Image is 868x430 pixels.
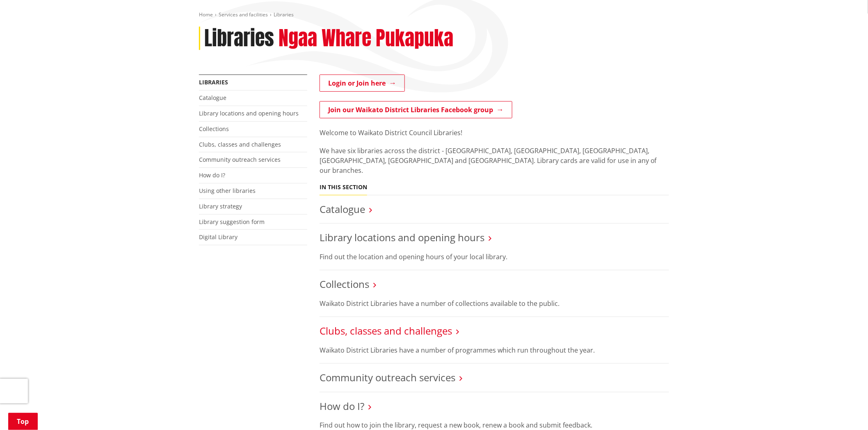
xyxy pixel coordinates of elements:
[199,218,265,226] a: Library suggestion form
[199,11,669,18] nav: breadcrumb
[199,156,281,163] a: Community outreach services
[204,27,274,50] h1: Libraries
[320,202,365,216] a: Catalogue
[320,146,669,175] p: We have six libraries across the district - [GEOGRAPHIC_DATA], [GEOGRAPHIC_DATA], [GEOGRAPHIC_DAT...
[199,187,256,195] a: Using other libraries
[830,396,860,425] iframe: Messenger Launcher
[199,94,226,102] a: Catalogue
[199,171,225,179] a: How do I?
[320,128,669,138] p: Welcome to Waikato District Council Libraries!
[199,109,299,117] a: Library locations and opening hours
[320,231,484,244] a: Library locations and opening hours
[320,299,669,308] p: Waikato District Libraries have a number of collections available to the public.
[199,11,213,18] a: Home
[199,78,228,86] a: Libraries
[320,252,669,262] p: Find out the location and opening hours of your local library.
[320,184,367,191] h5: In this section
[320,324,452,337] a: Clubs, classes and challenges
[199,233,238,241] a: Digital Library
[320,101,512,118] a: Join our Waikato District Libraries Facebook group
[320,75,405,92] a: Login or Join here
[320,345,669,355] p: Waikato District Libraries have a number of programmes which run throughout the year.
[8,413,38,430] a: Top
[320,156,657,175] span: ibrary cards are valid for use in any of our branches.
[279,27,453,50] h2: Ngaa Whare Pukapuka
[199,202,242,210] a: Library strategy
[219,11,268,18] a: Services and facilities
[320,399,364,413] a: How do I?
[274,11,294,18] span: Libraries
[320,371,455,384] a: Community outreach services
[320,277,369,291] a: Collections
[320,420,669,430] p: Find out how to join the library, request a new book, renew a book and submit feedback.
[199,140,281,148] a: Clubs, classes and challenges
[199,125,229,133] a: Collections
